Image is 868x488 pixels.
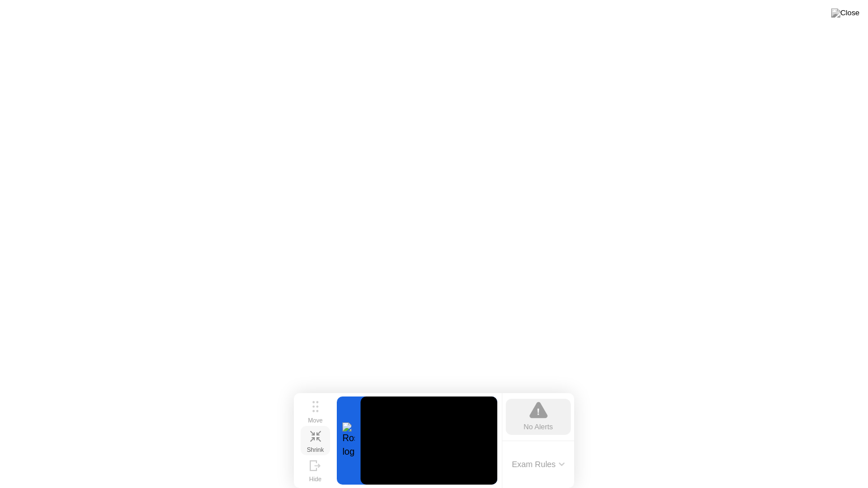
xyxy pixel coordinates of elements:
div: Hide [309,476,322,482]
div: Shrink [307,446,324,453]
button: Hide [301,455,330,485]
img: Close [831,8,860,18]
div: Move [308,417,323,424]
button: Move [301,396,330,426]
div: No Alerts [524,421,553,432]
button: Exam Rules [509,459,568,469]
button: Shrink [301,426,330,455]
